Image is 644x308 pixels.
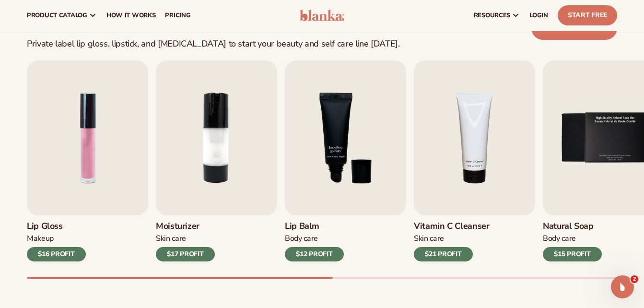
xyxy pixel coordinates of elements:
h3: Vitamin C Cleanser [414,221,490,232]
a: 2 / 9 [156,60,277,261]
div: Body Care [285,234,344,244]
iframe: Intercom live chat [611,275,634,298]
span: How It Works [106,12,156,19]
span: resources [474,12,510,19]
div: Skin Care [414,234,490,244]
h2: Best sellers [27,8,400,33]
span: LOGIN [529,12,548,19]
div: Makeup [27,234,86,244]
div: $12 PROFIT [285,247,344,261]
h3: Lip Gloss [27,221,86,232]
div: $17 PROFIT [156,247,215,261]
div: Body Care [543,234,602,244]
a: 4 / 9 [414,60,535,261]
a: Start Free [558,5,617,25]
div: Private label lip gloss, lipstick, and [MEDICAL_DATA] to start your beauty and self care line [DA... [27,39,400,49]
h3: Moisturizer [156,221,215,232]
span: 2 [631,275,638,283]
div: Skin Care [156,234,215,244]
div: $16 PROFIT [27,247,86,261]
div: $21 PROFIT [414,247,473,261]
a: 1 / 9 [27,60,148,261]
a: 3 / 9 [285,60,406,261]
h3: Natural Soap [543,221,602,232]
h3: Lip Balm [285,221,344,232]
img: logo [300,10,345,21]
span: product catalog [27,12,87,19]
span: pricing [165,12,190,19]
div: $15 PROFIT [543,247,602,261]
